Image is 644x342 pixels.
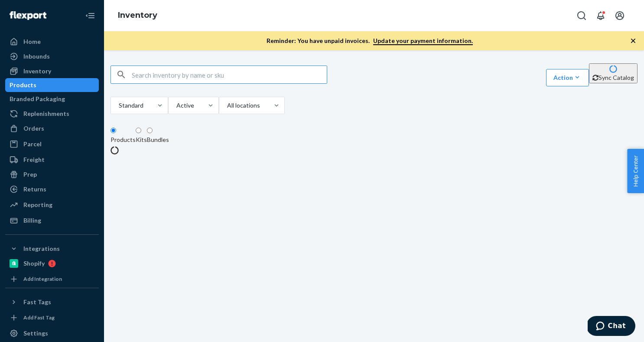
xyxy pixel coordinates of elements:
a: Inbounds [5,49,99,63]
div: Reporting [23,201,52,209]
a: Inventory [118,10,157,20]
input: Kits [136,128,141,133]
div: Branded Packaging [10,95,65,103]
div: Standard [119,101,143,110]
div: Fast Tags [23,298,51,306]
p: Reminder: You have unpaid invoices. [267,36,473,45]
div: All locations [227,101,259,110]
div: Products [111,135,136,144]
div: Add Integration [23,275,62,283]
a: Add Fast Tag [5,312,99,323]
a: Inventory [5,64,99,78]
a: Settings [5,326,99,340]
a: Add Integration [5,274,99,284]
div: Parcel [23,140,42,148]
ol: breadcrumbs [111,3,164,28]
button: Close Navigation [81,7,99,24]
div: Inventory [23,67,51,76]
a: Home [5,35,99,49]
a: Freight [5,153,99,167]
button: Action [546,69,589,86]
div: Products [10,81,36,89]
div: Add Fast Tag [23,314,55,321]
button: Help Center [627,149,644,193]
a: Replenishments [5,107,99,121]
input: Search inventory by name or sku [132,66,327,83]
div: Returns [23,185,46,194]
div: Shopify [23,259,45,268]
iframe: Opens a widget where you can chat to one of our agents [588,316,635,338]
div: Settings [23,329,48,338]
a: Parcel [5,137,99,151]
a: Orders [5,122,99,135]
div: Kits [136,135,147,144]
button: Sync Catalog [589,63,637,83]
div: Integrations [23,244,60,253]
div: Orders [23,124,44,133]
div: Replenishments [23,109,69,118]
div: Bundles [147,135,169,144]
input: All locations [260,101,261,110]
input: Standard [143,101,144,110]
a: Billing [5,214,99,227]
div: Freight [23,155,45,164]
input: Active [194,101,195,110]
button: Integrations [5,242,99,256]
a: Returns [5,182,99,196]
button: Open account menu [611,7,628,24]
input: Bundles [147,128,153,133]
div: Inbounds [23,52,50,61]
img: Flexport logo [10,11,46,20]
input: Products [111,128,116,133]
a: Reporting [5,198,99,212]
a: Update your payment information. [373,37,473,45]
button: Open notifications [592,7,609,24]
div: Action [553,73,582,82]
a: Branded Packaging [5,92,99,106]
a: Products [5,78,99,92]
a: Shopify [5,256,99,270]
a: Prep [5,168,99,181]
div: Active [176,101,193,110]
button: Open Search Box [573,7,590,24]
button: Fast Tags [5,295,99,309]
div: Home [23,37,41,46]
div: Prep [23,170,37,179]
div: Billing [23,216,41,225]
